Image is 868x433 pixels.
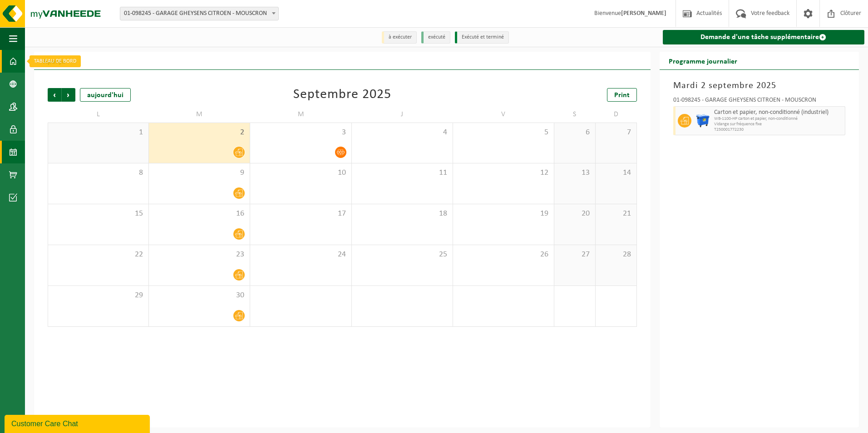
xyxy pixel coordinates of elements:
span: 29 [53,290,144,300]
span: 20 [559,209,591,219]
span: 2 [153,128,245,138]
span: WB-1100-HP carton et papier, non-conditionné [714,116,843,122]
span: 01-098245 - GARAGE GHEYSENS CITROEN - MOUSCRON [120,7,279,20]
span: 17 [255,209,346,219]
td: M [149,106,250,123]
span: 9 [153,168,245,178]
span: 12 [458,168,549,178]
span: 10 [255,168,346,178]
span: 8 [53,168,144,178]
span: Vidange sur fréquence fixe [714,122,843,127]
span: 27 [559,250,591,260]
span: 11 [356,168,448,178]
span: 18 [356,209,448,219]
div: aujourd'hui [80,88,131,102]
span: 30 [153,290,245,300]
span: 23 [153,250,245,260]
span: Précédent [48,88,61,102]
li: exécuté [421,31,450,44]
span: 01-098245 - GARAGE GHEYSENS CITROEN - MOUSCRON [120,7,278,20]
div: Septembre 2025 [293,88,391,102]
span: 4 [356,128,448,138]
span: 1 [53,128,144,138]
a: Demande d'une tâche supplémentaire [663,30,864,44]
li: Exécuté et terminé [455,31,509,44]
td: D [596,106,637,123]
iframe: chat widget [5,413,152,433]
td: J [352,106,453,123]
a: Print [607,88,637,102]
span: 28 [600,250,632,260]
span: 24 [255,250,346,260]
span: 22 [53,250,144,260]
strong: [PERSON_NAME] [621,10,666,17]
span: T250001772230 [714,127,843,133]
span: Carton et papier, non-conditionné (industriel) [714,109,843,116]
div: 01-098245 - GARAGE GHEYSENS CITROEN - MOUSCRON [673,97,845,106]
span: Print [614,92,630,99]
td: V [453,106,554,123]
span: 25 [356,250,448,260]
span: 13 [559,168,591,178]
h2: Programme journalier [660,52,746,69]
img: WB-1100-HPE-BE-01 [696,114,710,128]
span: 16 [153,209,245,219]
span: 21 [600,209,632,219]
span: 3 [255,128,346,138]
span: 6 [559,128,591,138]
td: S [554,106,596,123]
span: 7 [600,128,632,138]
span: 14 [600,168,632,178]
span: 19 [458,209,549,219]
li: à exécuter [382,31,417,44]
td: M [250,106,351,123]
span: 26 [458,250,549,260]
td: L [48,106,149,123]
span: 15 [53,209,144,219]
span: 5 [458,128,549,138]
h3: Mardi 2 septembre 2025 [673,79,845,93]
span: Suivant [62,88,75,102]
h2: Aperçu [34,52,74,69]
